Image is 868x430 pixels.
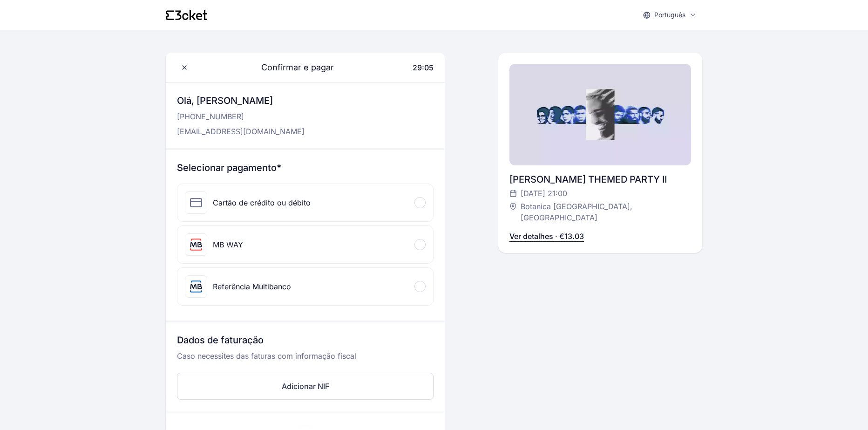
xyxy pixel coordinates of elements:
div: Referência Multibanco [213,281,291,292]
span: Confirmar e pagar [250,61,334,74]
h3: Dados de faturação [177,334,434,350]
span: Botanica [GEOGRAPHIC_DATA], [GEOGRAPHIC_DATA] [521,201,682,223]
p: Caso necessites das faturas com informação fiscal [177,350,434,369]
div: Cartão de crédito ou débito [213,197,311,208]
p: [PHONE_NUMBER] [177,111,305,122]
p: Ver detalhes · €13.03 [509,231,584,242]
div: [PERSON_NAME] THEMED PARTY II [509,173,691,186]
h3: Selecionar pagamento* [177,161,434,174]
p: Português [654,10,685,20]
p: [EMAIL_ADDRESS][DOMAIN_NAME] [177,126,305,137]
button: Adicionar NIF [177,373,434,400]
h3: Olá, [PERSON_NAME] [177,94,305,107]
div: MB WAY [213,239,243,250]
span: 29:05 [413,63,434,72]
span: [DATE] 21:00 [521,188,567,199]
